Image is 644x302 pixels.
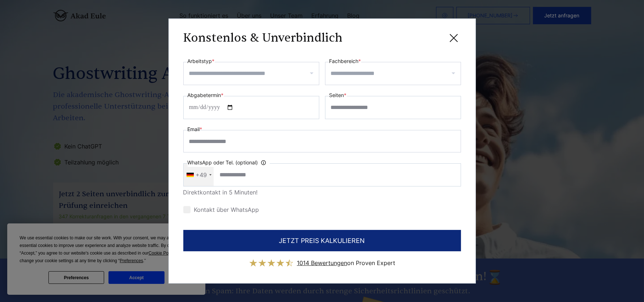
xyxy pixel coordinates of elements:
[183,230,461,251] button: JETZT PREIS KALKULIEREN
[297,257,395,269] div: on Proven Expert
[183,31,343,45] h3: Konstenlos & Unverbindlich
[188,91,224,100] label: Abgabetermin
[183,206,259,213] label: Kontakt über WhatsApp
[188,125,202,134] label: Email
[329,91,347,100] label: Seiten
[188,158,270,167] label: WhatsApp oder Tel. (optional)
[196,169,207,181] div: +49
[188,57,215,66] label: Arbeitstyp
[183,186,461,198] div: Direktkontakt in 5 Minuten!
[297,259,347,267] span: 1014 Bewertungen
[184,164,214,186] div: Telephone country code
[329,57,361,66] label: Fachbereich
